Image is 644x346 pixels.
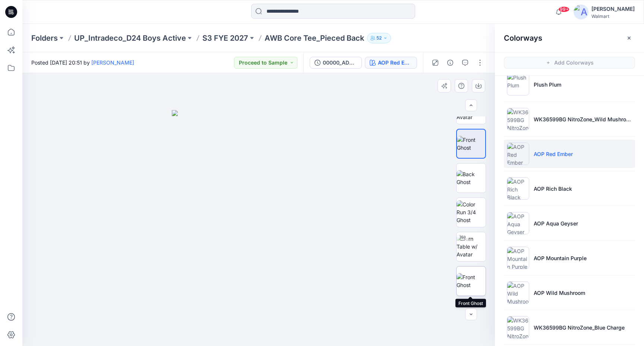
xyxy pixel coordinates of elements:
img: AOP Rich Black [507,177,529,200]
h2: Colorways [504,34,542,43]
div: Walmart [591,13,635,19]
div: AOP Red Ember [378,59,412,67]
img: Color Run 3/4 Ghost [457,200,486,224]
p: AOP Red Ember [534,150,573,158]
button: 00000_ADM_AWB Core Tee_Pieced Back [310,57,362,69]
button: Details [444,57,456,69]
img: WK36599BG NitroZone_Wild Mushroom [507,108,529,130]
span: 99+ [558,6,569,12]
a: S3 FYE 2027 [202,33,248,43]
img: avatar [574,4,588,19]
p: AOP Aqua Geyser [534,219,578,227]
img: WK36599BG NitroZone_Blue Charge [507,316,529,339]
img: Back Ghost [457,170,486,186]
p: AOP Mountain Purple [534,254,587,262]
img: Turn Table w/ Avatar [457,235,486,258]
img: AOP Mountain Purple [507,247,529,269]
img: Plush Plum [507,73,529,96]
p: AOP Rich Black [534,185,572,193]
p: WK36599BG NitroZone_Blue Charge [534,324,625,331]
div: [PERSON_NAME] [591,4,635,13]
a: UP_Intradeco_D24 Boys Active [74,33,186,43]
img: AOP Red Ember [507,143,529,165]
img: Front Ghost [457,136,485,152]
img: AOP Aqua Geyser [507,212,529,234]
p: 52 [376,34,382,42]
a: [PERSON_NAME] [91,59,134,66]
p: WK36599BG NitroZone_Wild Mushroom [534,115,632,123]
img: Front Ghost [457,273,486,289]
button: 52 [367,33,391,43]
p: AWB Core Tee_Pieced Back [265,33,364,43]
img: AOP Wild Mushroom [507,281,529,304]
div: 00000_ADM_AWB Core Tee_Pieced Back [323,59,357,67]
span: Posted [DATE] 20:51 by [31,59,134,66]
button: AOP Red Ember [365,57,417,69]
p: AOP Wild Mushroom [534,289,585,297]
p: Plush Plum [534,81,561,88]
a: Folders [31,33,58,43]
